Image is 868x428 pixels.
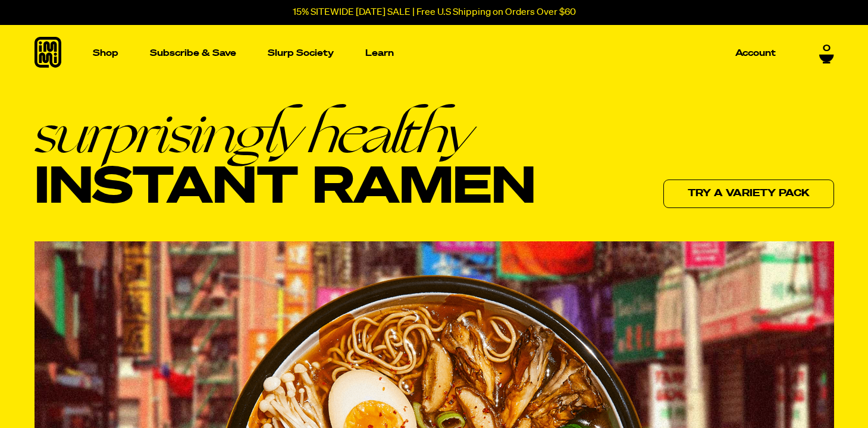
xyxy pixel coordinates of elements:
a: Slurp Society [263,44,339,62]
a: Try a variety pack [663,180,834,208]
em: surprisingly healthy [35,105,536,161]
p: Account [735,49,776,58]
a: 0 [819,43,834,64]
a: Learn [361,25,399,81]
span: 0 [823,43,831,54]
p: Slurp Society [268,49,334,58]
a: Subscribe & Save [145,44,241,62]
h1: Instant Ramen [35,105,536,216]
p: Subscribe & Save [150,49,236,58]
p: Learn [365,49,394,58]
nav: Main navigation [88,25,781,81]
a: Shop [88,25,123,81]
a: Account [731,44,781,62]
p: Shop [93,49,118,58]
p: 15% SITEWIDE [DATE] SALE | Free U.S Shipping on Orders Over $60 [293,7,576,18]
